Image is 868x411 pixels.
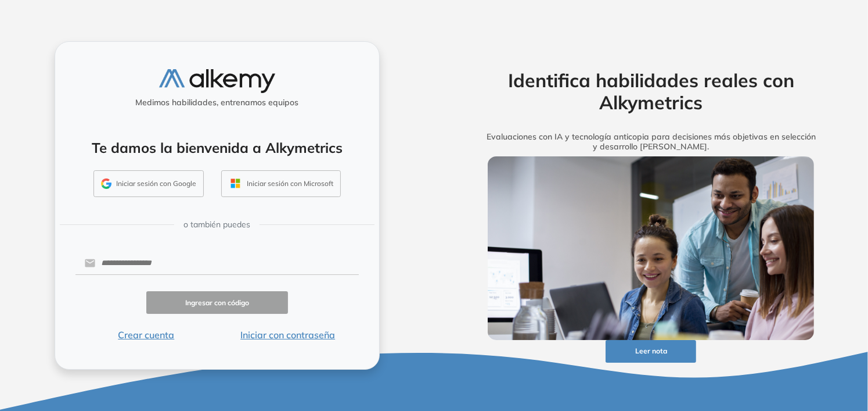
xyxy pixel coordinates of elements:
[75,328,217,342] button: Crear cuenta
[229,177,242,190] img: OUTLOOK_ICON
[159,69,275,93] img: logo-alkemy
[93,170,204,197] button: Iniciar sesión con Google
[217,328,359,342] button: Iniciar con contraseña
[470,69,832,114] h2: Identifica habilidades reales con Alkymetrics
[221,170,341,197] button: Iniciar sesión con Microsoft
[101,178,111,189] img: GMAIL_ICON
[660,277,868,411] iframe: Chat Widget
[470,132,832,152] h5: Evaluaciones con IA y tecnología anticopia para decisiones más objetivas en selección y desarroll...
[70,140,364,156] h4: Te damos la bienvenida a Alkymetrics
[660,277,868,411] div: Widget de chat
[146,291,288,314] button: Ingresar con código
[606,340,696,363] button: Leer nota
[183,219,250,231] span: o también puedes
[488,156,814,340] img: img-more-info
[60,98,374,108] h5: Medimos habilidades, entrenamos equipos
